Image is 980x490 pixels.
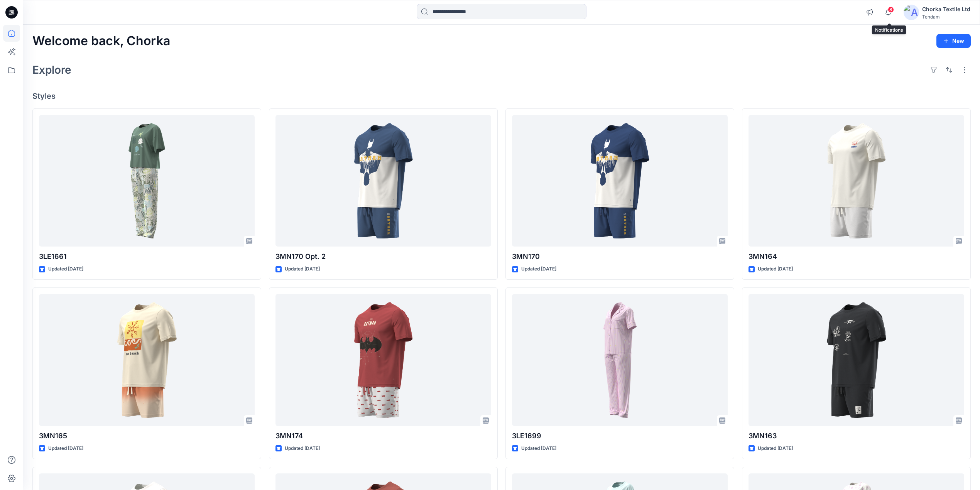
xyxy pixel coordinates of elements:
[749,251,964,262] p: 3MN164
[512,251,728,262] p: 3MN170
[922,5,970,14] div: Chorka Textile Ltd
[285,265,320,273] p: Updated [DATE]
[749,115,964,247] a: 3MN164
[904,5,919,20] img: avatar
[39,251,255,262] p: 3LE1661
[512,115,728,247] a: 3MN170
[39,294,255,426] a: 3MN165
[922,14,970,20] div: Tendam
[32,91,971,101] h4: Styles
[48,444,83,453] p: Updated [DATE]
[888,7,894,13] span: 8
[48,265,83,273] p: Updated [DATE]
[512,431,728,441] p: 3LE1699
[32,64,71,76] h2: Explore
[758,265,793,273] p: Updated [DATE]
[275,251,491,262] p: 3MN170 Opt. 2
[512,294,728,426] a: 3LE1699
[521,265,556,273] p: Updated [DATE]
[39,431,255,441] p: 3MN165
[275,115,491,247] a: 3MN170 Opt. 2
[275,431,491,441] p: 3MN174
[936,34,971,48] button: New
[32,34,170,48] h2: Welcome back, Chorka
[275,294,491,426] a: 3MN174
[39,115,255,247] a: 3LE1661
[758,444,793,453] p: Updated [DATE]
[749,431,964,441] p: 3MN163
[749,294,964,426] a: 3MN163
[521,444,556,453] p: Updated [DATE]
[285,444,320,453] p: Updated [DATE]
